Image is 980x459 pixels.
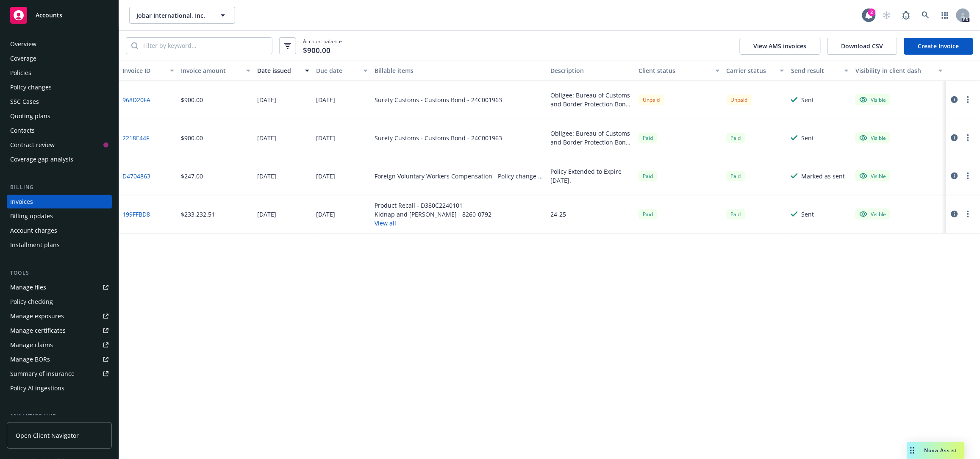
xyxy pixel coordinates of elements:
[727,95,752,105] div: Unpaid
[181,95,203,104] div: $900.00
[10,209,53,223] div: Billing updates
[860,134,886,142] div: Visible
[7,52,112,65] a: Coverage
[10,124,35,137] div: Contacts
[860,210,886,218] div: Visible
[827,38,897,55] button: Download CSV
[868,8,876,16] div: 2
[10,109,50,123] div: Quoting plans
[907,442,965,459] button: Nova Assist
[10,81,52,94] div: Policy changes
[316,134,335,142] div: [DATE]
[10,52,36,65] div: Coverage
[7,412,112,420] div: Analytics hub
[852,61,946,81] button: Visibility in client dash
[303,45,330,56] span: $900.00
[547,61,636,81] button: Description
[551,167,632,185] div: Policy Extended to Expire [DATE].
[551,66,632,75] div: Description
[257,66,300,75] div: Date issued
[7,309,112,323] a: Manage exposures
[639,209,657,220] div: Paid
[7,81,112,94] a: Policy changes
[10,95,39,108] div: SSC Cases
[801,172,845,181] div: Marked as sent
[7,183,112,192] div: Billing
[181,172,203,181] div: $247.00
[257,172,276,181] div: [DATE]
[639,171,657,181] div: Paid
[727,209,745,220] div: Paid
[10,338,53,352] div: Manage claims
[257,210,276,219] div: [DATE]
[639,66,711,75] div: Client status
[375,95,502,104] div: Surety Customs - Customs Bond - 24C001963
[551,91,632,108] div: Obligee: Bureau of Customs and Border Protection Bond Amount: $200,000 Activity 1 - Importer or B...
[16,431,79,440] span: Open Client Navigator
[181,134,203,142] div: $900.00
[924,447,958,454] span: Nova Assist
[7,95,112,108] a: SSC Cases
[10,37,36,51] div: Overview
[10,295,53,309] div: Policy checking
[138,38,272,54] input: Filter by keyword...
[855,66,933,75] div: Visibility in client dash
[7,295,112,309] a: Policy checking
[316,172,335,181] div: [DATE]
[131,42,138,49] svg: Search
[635,61,723,81] button: Client status
[7,66,112,80] a: Policies
[7,367,112,381] a: Summary of insurance
[316,95,335,104] div: [DATE]
[122,95,150,104] a: 968D20FA
[36,12,62,19] span: Accounts
[801,95,814,104] div: Sent
[7,209,112,223] a: Billing updates
[122,210,150,219] a: 199FFBD8
[371,61,547,81] button: Billable items
[181,210,215,219] div: $233,232.51
[7,138,112,152] a: Contract review
[7,238,112,252] a: Installment plans
[10,238,60,252] div: Installment plans
[7,37,112,51] a: Overview
[178,61,254,81] button: Invoice amount
[907,442,918,459] div: Drag to move
[122,172,150,181] a: D4704863
[10,153,73,166] div: Coverage gap analysis
[7,153,112,166] a: Coverage gap analysis
[639,95,664,105] div: Unpaid
[10,381,64,395] div: Policy AI ingestions
[316,210,335,219] div: [DATE]
[7,353,112,366] a: Manage BORs
[257,95,276,104] div: [DATE]
[788,61,852,81] button: Send result
[375,219,491,228] button: View all
[791,66,839,75] div: Send result
[119,61,178,81] button: Invoice ID
[917,7,934,24] a: Search
[303,38,342,54] span: Account balance
[898,7,915,24] a: Report a Bug
[254,61,312,81] button: Date issued
[181,66,241,75] div: Invoice amount
[10,66,31,80] div: Policies
[10,138,55,152] div: Contract review
[10,281,46,294] div: Manage files
[551,210,566,219] div: 24-25
[10,309,64,323] div: Manage exposures
[7,324,112,337] a: Manage certificates
[639,133,657,143] div: Paid
[122,66,165,75] div: Invoice ID
[10,353,50,366] div: Manage BORs
[7,381,112,395] a: Policy AI ingestions
[727,66,775,75] div: Carrier status
[257,134,276,142] div: [DATE]
[7,224,112,237] a: Account charges
[860,96,886,103] div: Visible
[727,133,745,143] div: Paid
[136,11,210,20] span: Jobar International, Inc.
[904,38,973,55] a: Create Invoice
